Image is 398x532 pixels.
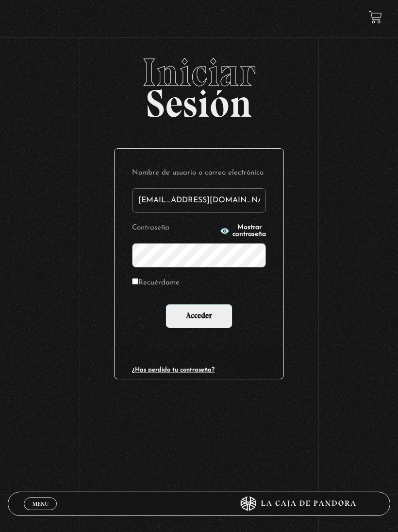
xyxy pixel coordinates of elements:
[220,224,266,238] button: Mostrar contraseña
[232,224,266,238] span: Mostrar contraseña
[33,501,49,507] span: Menu
[132,276,180,290] label: Recuérdame
[132,278,138,284] input: Recuérdame
[8,53,390,115] h2: Sesión
[8,53,390,92] span: Iniciar
[132,367,215,373] a: ¿Has perdido tu contraseña?
[132,221,217,235] label: Contraseña
[166,304,232,328] input: Acceder
[29,509,52,516] span: Cerrar
[132,166,266,180] label: Nombre de usuario o correo electrónico
[369,11,382,24] a: View your shopping cart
